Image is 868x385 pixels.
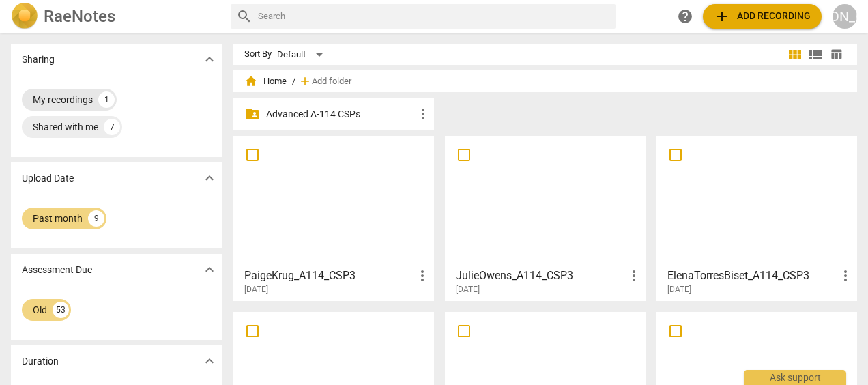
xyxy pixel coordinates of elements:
a: JulieOwens_A114_CSP3[DATE] [450,141,641,295]
a: ElenaTorresBiset_A114_CSP3[DATE] [661,141,852,295]
h2: RaeNotes [44,7,115,26]
a: LogoRaeNotes [11,3,220,30]
span: more_vert [837,268,854,284]
span: view_module [787,46,803,63]
button: List view [805,44,826,65]
span: add [298,74,312,88]
span: view_list [807,46,824,63]
span: more_vert [414,268,431,284]
div: 7 [104,119,120,135]
span: more_vert [626,268,642,284]
div: Default [277,44,328,66]
a: Help [673,4,697,29]
div: 9 [88,210,104,227]
input: Search [258,5,610,27]
span: Home [244,74,287,88]
span: [DATE] [244,284,268,296]
div: Shared with me [33,120,98,134]
div: Past month [33,212,83,225]
button: Show more [199,168,220,188]
button: Upload [703,4,822,29]
h3: ElenaTorresBiset_A114_CSP3 [667,268,837,284]
span: add [714,8,730,25]
p: Sharing [22,53,55,67]
span: search [236,8,252,25]
span: expand_more [201,170,218,186]
div: Sort By [244,49,272,59]
span: expand_more [201,261,218,278]
button: Tile view [785,44,805,65]
p: Assessment Due [22,263,92,277]
button: [PERSON_NAME] [833,4,857,29]
button: Show more [199,49,220,70]
span: home [244,74,258,88]
div: 1 [98,91,115,108]
span: folder_shared [244,106,261,122]
p: Advanced A-114 CSPs [266,107,415,122]
span: Add recording [714,8,811,25]
span: expand_more [201,51,218,68]
button: Table view [826,44,846,65]
button: Show more [199,259,220,280]
div: My recordings [33,93,93,106]
span: / [292,76,295,87]
span: [DATE] [456,284,480,296]
a: PaigeKrug_A114_CSP3[DATE] [238,141,429,295]
p: Upload Date [22,171,74,186]
h3: JulieOwens_A114_CSP3 [456,268,626,284]
div: Ask support [744,370,846,385]
img: Logo [11,3,38,30]
span: expand_more [201,353,218,369]
span: [DATE] [667,284,691,296]
div: 53 [53,302,69,318]
span: table_chart [830,48,843,61]
button: Show more [199,351,220,371]
p: Duration [22,354,59,369]
div: Old [33,303,47,317]
h3: PaigeKrug_A114_CSP3 [244,268,414,284]
span: more_vert [415,106,431,122]
span: help [677,8,693,25]
span: Add folder [312,76,351,87]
